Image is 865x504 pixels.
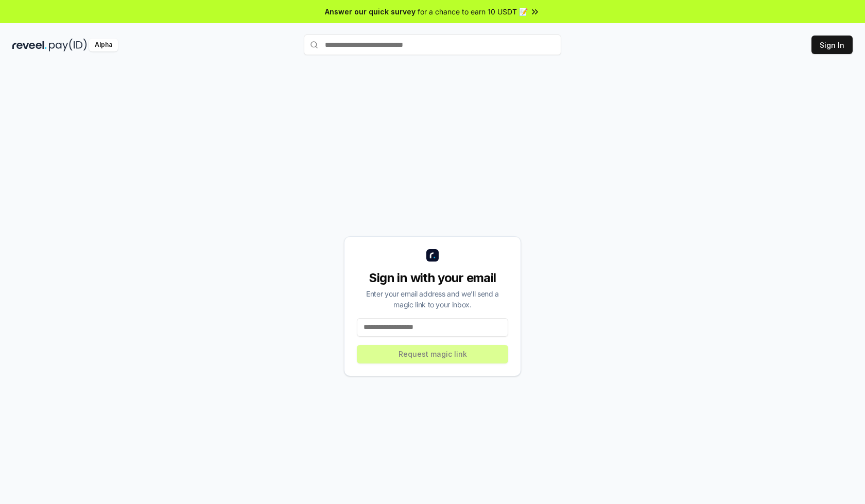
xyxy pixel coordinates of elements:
[89,39,118,51] div: Alpha
[418,6,528,17] span: for a chance to earn 10 USDT 📝
[325,6,416,17] span: Answer our quick survey
[426,249,439,262] img: logo_small
[12,39,47,51] img: reveel_dark
[357,270,508,286] div: Sign in with your email
[49,39,87,51] img: pay_id
[357,288,508,310] div: Enter your email address and we’ll send a magic link to your inbox.
[811,36,853,54] button: Sign In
